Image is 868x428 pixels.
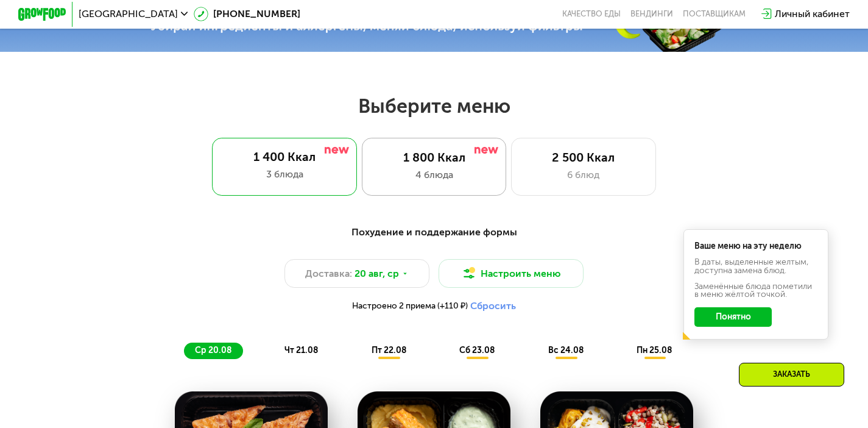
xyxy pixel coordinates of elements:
div: поставщикам [683,9,746,19]
div: 1 400 Ккал [224,150,345,165]
h2: Выберите меню [38,94,829,118]
span: вс 24.08 [548,345,584,355]
div: 3 блюда [224,167,345,182]
button: Настроить меню [439,259,584,288]
div: 4 блюда [375,168,494,182]
span: Доставка: [305,266,352,281]
span: [GEOGRAPHIC_DATA] [79,9,178,19]
div: Личный кабинет [775,7,850,21]
span: сб 23.08 [459,345,495,355]
span: 20 авг, ср [355,266,399,281]
button: Понятно [694,307,772,327]
a: Вендинги [630,9,673,19]
span: ср 20.08 [195,345,231,355]
div: 2 500 Ккал [524,151,643,165]
span: чт 21.08 [284,345,318,355]
span: пн 25.08 [637,345,672,355]
div: Похудение и поддержание формы [77,225,791,240]
div: В даты, выделенные желтым, доступна замена блюд. [694,258,817,275]
span: пт 22.08 [372,345,406,355]
div: Заменённые блюда пометили в меню жёлтой точкой. [694,282,817,299]
div: 1 800 Ккал [375,151,494,165]
div: Ваше меню на эту неделю [694,242,817,251]
span: Настроено 2 приема (+110 ₽) [352,302,468,310]
button: Сбросить [470,300,516,312]
a: [PHONE_NUMBER] [194,7,300,21]
a: Качество еды [562,9,621,19]
div: 6 блюд [524,168,643,182]
div: Заказать [739,363,844,387]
